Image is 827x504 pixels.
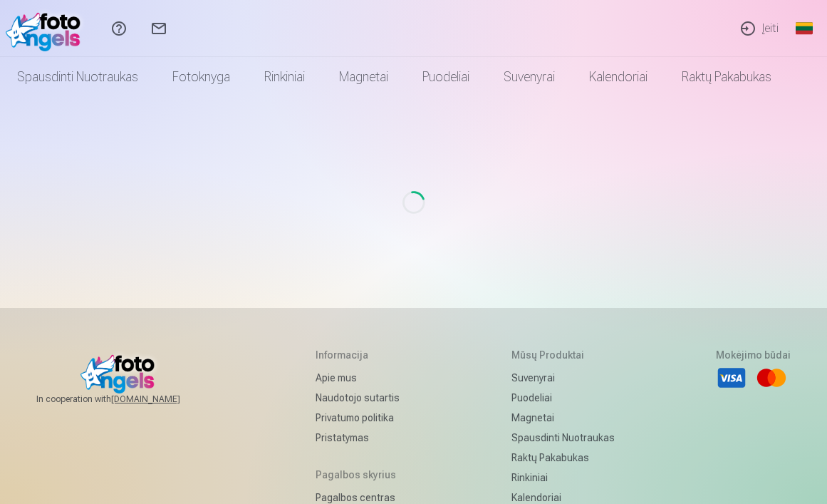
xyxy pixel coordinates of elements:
[665,57,789,97] a: Raktų pakabukas
[756,362,787,394] li: Mastercard
[511,448,615,468] a: Raktų pakabukas
[405,57,487,97] a: Puodeliai
[487,57,572,97] a: Suvenyrai
[511,468,615,488] a: Rinkiniai
[316,348,410,362] h5: Informacija
[111,394,214,405] a: [DOMAIN_NAME]
[716,348,791,362] h5: Mokėjimo būdai
[316,388,410,408] a: Naudotojo sutartis
[316,408,410,428] a: Privatumo politika
[247,57,322,97] a: Rinkiniai
[316,368,410,388] a: Apie mus
[316,468,410,482] h5: Pagalbos skyrius
[716,362,747,394] li: Visa
[6,6,88,51] img: /fa2
[36,394,214,405] span: In cooperation with
[155,57,247,97] a: Fotoknyga
[511,408,615,428] a: Magnetai
[511,428,615,448] a: Spausdinti nuotraukas
[511,388,615,408] a: Puodeliai
[322,57,405,97] a: Magnetai
[572,57,665,97] a: Kalendoriai
[316,428,410,448] a: Pristatymas
[511,368,615,388] a: Suvenyrai
[511,348,615,362] h5: Mūsų produktai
